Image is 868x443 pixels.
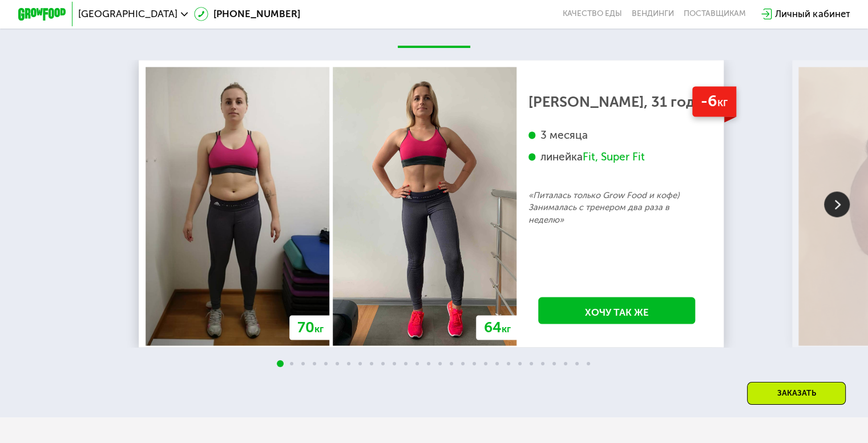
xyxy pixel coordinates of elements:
[775,7,850,21] div: Личный кабинет
[528,128,705,142] div: 3 месяца
[563,9,622,19] a: Качество еды
[289,315,331,340] div: 70
[684,9,746,19] div: поставщикам
[528,189,705,225] p: «Питалась только Grow Food и кофе) Занималась с тренером два раза в неделю»
[528,150,705,163] div: линейка
[476,315,518,340] div: 64
[583,150,645,163] div: Fit, Super Fit
[502,323,511,334] span: кг
[632,9,674,19] a: Вендинги
[539,297,696,324] a: Хочу так же
[692,86,736,116] div: -6
[824,191,850,217] img: Slide right
[528,96,705,108] div: [PERSON_NAME], 31 год
[314,323,323,334] span: кг
[717,95,728,109] span: кг
[78,9,177,19] span: [GEOGRAPHIC_DATA]
[194,7,300,21] a: [PHONE_NUMBER]
[747,382,846,405] div: Заказать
